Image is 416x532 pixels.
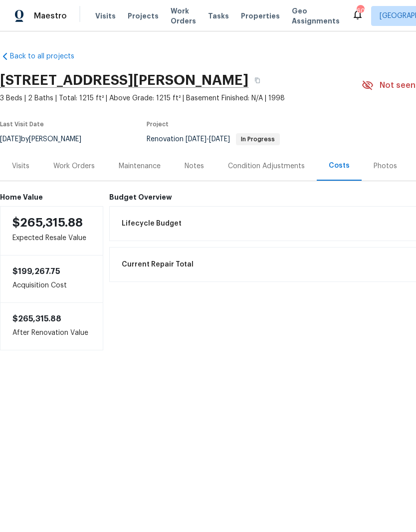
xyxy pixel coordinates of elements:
span: Geo Assignments [292,6,340,26]
div: Maintenance [119,161,161,171]
span: $265,315.88 [12,217,83,229]
div: Photos [374,161,397,171]
span: [DATE] [209,136,230,143]
span: Lifecycle Budget [122,219,182,229]
button: Copy Address [248,71,266,89]
span: Current Repair Total [122,260,194,269]
span: Properties [241,11,280,21]
span: In Progress [237,136,279,142]
span: Projects [128,11,159,21]
span: - [186,136,230,143]
span: $265,315.88 [12,315,61,323]
span: Maestro [34,11,67,21]
span: [DATE] [186,136,207,143]
div: Costs [329,161,350,171]
span: $199,267.75 [12,267,60,275]
div: Visits [12,161,29,171]
div: Notes [185,161,204,171]
span: Renovation [147,136,280,143]
div: Condition Adjustments [228,161,305,171]
span: Project [147,121,169,127]
span: Work Orders [171,6,196,26]
div: 60 [357,6,364,16]
span: Visits [95,11,116,21]
span: Tasks [208,12,229,19]
div: Work Orders [53,161,95,171]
